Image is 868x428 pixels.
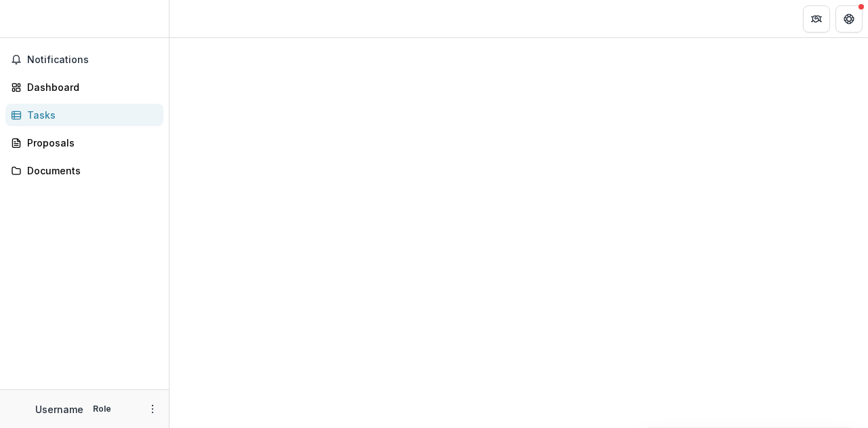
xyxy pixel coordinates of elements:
span: Notifications [27,54,158,66]
button: Get Help [835,5,863,33]
div: Proposals [27,136,153,150]
a: Proposals [5,132,163,154]
a: Dashboard [5,76,163,98]
a: Documents [5,159,163,182]
div: Tasks [27,108,153,122]
button: Partners [803,5,830,33]
p: Role [89,403,115,415]
button: More [144,401,161,417]
div: Documents [27,163,153,178]
button: Notifications [5,49,163,71]
div: Dashboard [27,80,153,94]
p: Username [35,402,83,416]
a: Tasks [5,104,163,126]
